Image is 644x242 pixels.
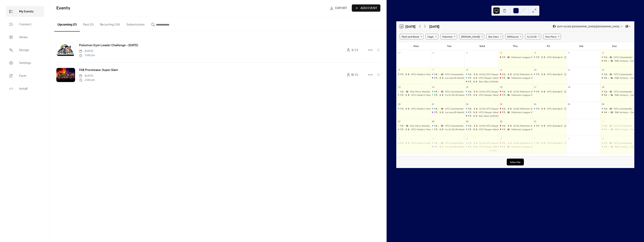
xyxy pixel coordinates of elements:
[604,141,614,145] span: 12:00
[511,55,535,59] div: Pokemon League Play
[335,6,347,11] span: Export
[511,76,535,80] div: Pokemon League Play
[502,76,511,80] span: 17:00
[396,90,430,93] div: One Piece Weekly Play
[604,59,615,63] span: 14:00
[464,107,498,110] div: (U16) MTG Pauper Social Club
[600,145,634,148] div: FAB: Armory - Core Constructed
[434,111,445,114] span: 17:30
[79,74,95,78] span: [DATE]
[56,4,70,13] span: Events
[532,107,566,110] div: MTG Standard - Friday Night Magic
[600,73,634,76] div: MTG Commander - Sundays
[502,55,511,59] span: 17:00
[507,159,524,165] button: Subscribe
[6,83,44,94] a: Install
[464,90,498,93] div: (U16) MTG Pauper Social Club
[430,128,464,131] div: Yu-Gi-Oh Bi-Weekly Tournament
[430,90,464,93] div: MTG Commander - Tuesday
[500,85,503,88] div: 16
[398,85,401,88] div: 13
[502,111,511,114] span: 17:00
[511,93,535,97] div: Pokemon League Play
[432,137,435,140] div: 4
[54,16,80,32] button: Upcoming (2)
[400,141,411,145] span: 17:30
[468,93,479,97] span: 17:30
[534,103,537,106] div: 24
[604,124,614,127] span: 12:00
[360,6,377,11] span: Add Event
[532,90,566,93] div: MTG Standard - Friday Night Magic
[400,107,411,110] span: 17:30
[532,124,566,127] div: MTG Standard - Friday Night Magic
[434,145,445,148] span: 17:30
[511,145,535,148] div: Pokemon League Play
[430,141,464,145] div: MTG Commander - Tuesday
[430,73,464,76] div: MTG Commander - Tuesday
[498,73,532,76] div: (U16) Pokemon Social Club
[398,51,401,54] div: 29
[351,47,353,53] b: 1
[429,24,440,29] div: [DATE]
[488,148,498,152] button: 2 more
[565,42,598,50] div: Sat
[464,73,498,76] div: (U16) MTG Pauper Social Club
[534,120,537,123] div: 31
[351,72,353,78] b: 0
[432,85,435,88] div: 14
[445,141,473,145] div: MTG Commander - [DATE]
[430,145,464,148] div: Lorcana Bi-Weekly Tournament
[400,93,411,97] span: 17:30
[352,4,380,12] button: Add Event
[464,93,498,97] div: MTG Pauper Weekly
[445,93,481,97] div: Yu-Gi-Oh Bi-Weekly Tournament
[498,124,532,127] div: (U16) Pokemon Social Club
[498,76,532,80] div: Pokemon League Play
[445,128,481,131] div: Yu-Gi-Oh Bi-Weekly Tournament
[468,73,479,76] span: 12:30
[432,68,435,71] div: 7
[568,137,571,140] div: 8
[468,90,479,93] span: 12:30
[511,128,535,131] div: Pokemon League Play
[500,120,503,123] div: 30
[600,111,634,114] div: FAB: Armory - Core Constructed
[604,107,614,110] span: 12:00
[604,73,614,76] span: 12:00
[468,128,479,131] span: 17:30
[432,51,435,54] div: 30
[498,55,532,59] div: Pokemon League Play
[445,111,479,114] div: Lorcana Bi-Weekly Tournament
[614,107,643,110] div: MTG Commander - Sundays
[547,107,586,110] div: MTG Standard - [DATE] Night Magic
[465,120,469,123] div: 29
[500,68,503,71] div: 9
[479,128,501,131] div: MTG Pauper Weekly
[398,137,401,140] div: 3
[79,43,138,48] a: Pokemon Gym Leader Challenge - [DATE]
[500,137,503,140] div: 6
[604,145,615,148] span: 14:00
[513,107,542,110] div: (U16) Pokemon Social Club
[502,124,513,127] span: 12:30
[502,145,511,148] span: 17:00
[464,124,498,127] div: (U16) MTG Pauper Social Club
[396,73,430,76] div: MTG Modern Mondays
[601,120,604,123] div: 2
[123,16,148,31] button: Submissions
[601,68,604,71] div: 12
[411,107,436,110] div: MTG Modern Mondays
[410,90,435,93] div: One Piece Weekly Play
[547,90,586,93] div: MTG Standard - [DATE] Night Magic
[479,141,512,145] div: (U16) MTG Pauper Social Club
[434,124,445,127] span: 14:00
[532,55,566,59] div: MTG Standard - Friday Night Magic
[600,141,634,145] div: MTG Commander - Sundays
[464,128,498,131] div: MTG Pauper Weekly
[536,90,547,93] span: 17:30
[410,124,435,127] div: One Piece Weekly Play
[468,80,479,83] span: 17:30
[614,124,643,127] div: MTG Commander - Sundays
[19,48,29,53] span: Design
